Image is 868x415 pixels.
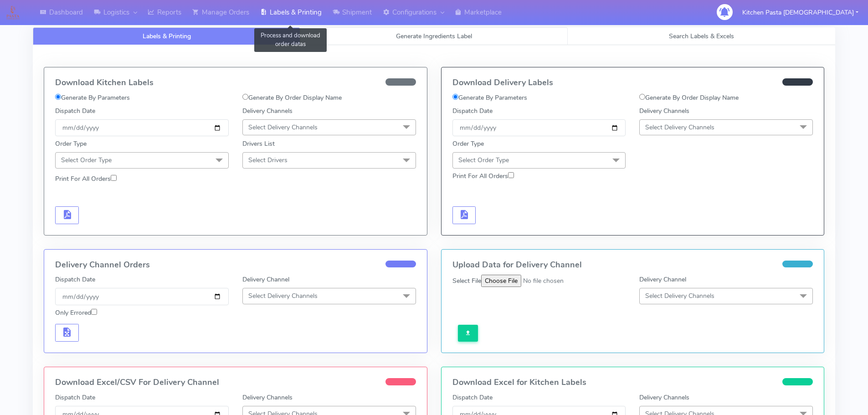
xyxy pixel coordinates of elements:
label: Order Type [452,139,484,149]
input: Generate By Order Display Name [639,94,645,100]
label: Delivery Channels [639,393,689,402]
h4: Download Kitchen Labels [55,78,416,87]
h4: Download Delivery Labels [452,78,813,87]
label: Generate By Order Display Name [242,93,342,102]
label: Dispatch Date [55,393,95,402]
label: Delivery Channel [242,275,289,284]
span: Select Drivers [248,156,288,164]
label: Dispatch Date [55,275,95,284]
span: Select Order Type [61,156,112,164]
span: Select Delivery Channels [645,292,714,300]
label: Delivery Channels [639,106,689,116]
label: Delivery Channels [242,106,293,116]
label: Delivery Channel [639,275,686,284]
label: Dispatch Date [452,393,493,402]
label: Drivers List [242,139,275,149]
h4: Download Excel/CSV For Delivery Channel [55,378,416,387]
button: Kitchen Pasta [DEMOGRAPHIC_DATA] [735,3,865,22]
label: Print For All Orders [452,171,514,181]
label: Delivery Channels [242,393,293,402]
label: Generate By Parameters [55,93,130,102]
span: Labels & Printing [143,32,191,41]
label: Dispatch Date [452,106,493,116]
label: Dispatch Date [55,106,95,116]
input: Generate By Parameters [452,94,458,100]
h4: Delivery Channel Orders [55,261,416,270]
input: Generate By Order Display Name [242,94,248,100]
label: Generate By Parameters [452,93,527,102]
h4: Download Excel for Kitchen Labels [452,378,813,387]
ul: Tabs [33,27,835,45]
input: Generate By Parameters [55,94,61,100]
span: Select Delivery Channels [645,123,714,132]
span: Select Delivery Channels [248,292,318,300]
span: Search Labels & Excels [669,32,734,41]
label: Only Errored [55,308,97,318]
span: Select Order Type [458,156,509,164]
label: Order Type [55,139,87,149]
h4: Upload Data for Delivery Channel [452,261,813,270]
label: Select File [452,276,481,286]
input: Print For All Orders [111,175,117,181]
span: Select Delivery Channels [248,123,318,132]
input: Only Errored [91,309,97,315]
label: Generate By Order Display Name [639,93,739,102]
label: Print For All Orders [55,174,117,184]
input: Print For All Orders [508,172,514,178]
span: Generate Ingredients Label [396,32,472,41]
